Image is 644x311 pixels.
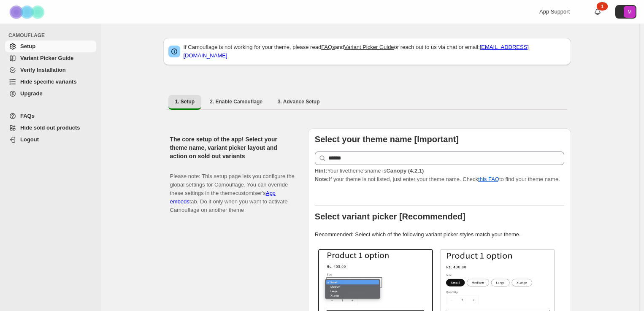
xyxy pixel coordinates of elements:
[20,67,66,73] span: Verify Installation
[597,2,608,11] div: 1
[315,212,465,221] b: Select variant picker [Recommended]
[386,168,424,174] strong: Canopy (4.2.1)
[624,6,636,18] span: Avatar with initials M
[315,135,459,144] b: Select your theme name [Important]
[7,0,49,24] img: Camouflage
[593,8,602,16] a: 1
[278,98,320,105] span: 3. Advance Setup
[5,76,96,88] a: Hide specific variants
[184,43,566,60] p: If Camouflage is not working for your theme, please read and or reach out to us via chat or email:
[20,55,73,61] span: Variant Picker Guide
[5,52,96,64] a: Variant Picker Guide
[315,176,329,182] strong: Note:
[20,78,77,85] span: Hide specific variants
[170,135,295,160] h2: The core setup of the app! Select your theme name, variant picker layout and action on sold out v...
[20,124,80,131] span: Hide sold out products
[315,230,564,239] p: Recommended: Select which of the following variant picker styles match your theme.
[628,9,631,14] text: M
[315,168,424,174] span: Your live theme's name is
[170,164,295,214] p: Please note: This setup page lets you configure the global settings for Camouflage. You can overr...
[5,88,96,100] a: Upgrade
[5,64,96,76] a: Verify Installation
[5,41,96,52] a: Setup
[20,90,43,97] span: Upgrade
[315,168,327,174] strong: Hint:
[8,32,97,39] span: CAMOUFLAGE
[615,5,636,19] button: Avatar with initials M
[175,98,195,105] span: 1. Setup
[5,122,96,134] a: Hide sold out products
[20,136,39,143] span: Logout
[5,110,96,122] a: FAQs
[539,8,570,15] span: App Support
[321,44,335,50] a: FAQs
[344,44,394,50] a: Variant Picker Guide
[478,176,499,182] a: this FAQ
[20,43,35,49] span: Setup
[5,134,96,146] a: Logout
[20,113,35,119] span: FAQs
[210,98,262,105] span: 2. Enable Camouflage
[315,167,564,184] p: If your theme is not listed, just enter your theme name. Check to find your theme name.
